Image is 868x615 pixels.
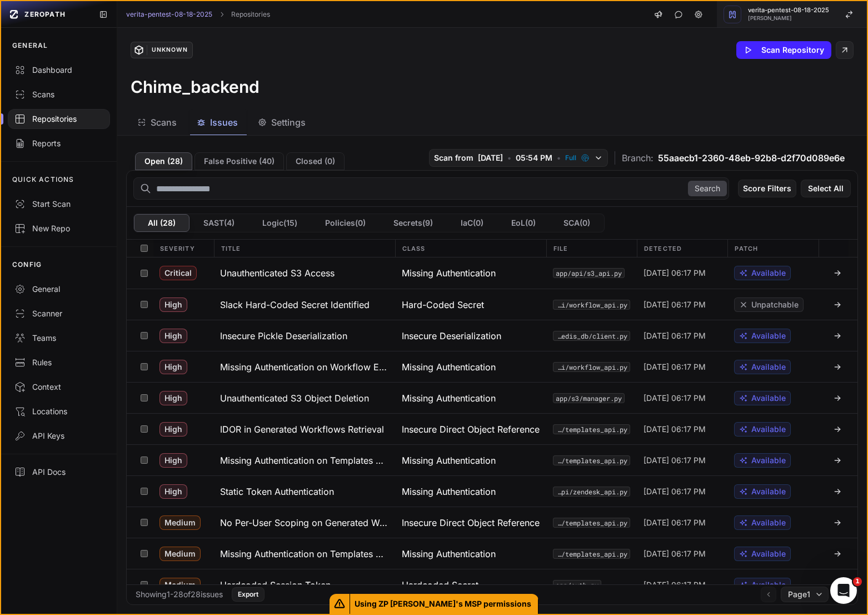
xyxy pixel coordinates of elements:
[213,289,395,320] button: Slack Hard-Coded Secret Identified
[830,577,857,604] iframe: Intercom live chat
[643,548,706,559] span: [DATE] 06:17 PM
[213,320,395,351] button: Insecure Pickle Deserialization
[213,445,395,475] button: Missing Authentication on Templates API
[637,240,727,257] div: Detected
[213,538,395,569] button: Missing Authentication on Templates Endpoints
[402,516,540,529] span: Insecure Direct Object Reference (IDOR)
[220,266,335,280] h3: Unauthenticated S3 Access
[213,383,395,413] button: Unauthenticated S3 Object Deletion
[643,455,706,466] span: [DATE] 06:17 PM
[1,216,117,241] a: New Repo
[736,41,831,59] button: Scan Repository
[553,518,630,528] button: app/api/templates_api.py
[643,267,706,279] span: [DATE] 06:17 PM
[213,351,395,382] button: Missing Authentication on Workflow Endpoints
[14,406,103,417] div: Locations
[643,517,706,528] span: [DATE] 06:17 PM
[159,578,201,592] span: Medium
[210,116,238,129] span: Issues
[220,360,388,374] h3: Missing Authentication on Workflow Endpoints
[1,375,117,399] a: Context
[189,214,248,232] button: SAST(4)
[447,214,497,232] button: IaC(0)
[553,393,625,403] code: app/s3/manager.py
[553,549,630,559] code: app/api/templates_api.py
[516,152,552,163] span: 05:54 PM
[126,10,270,19] nav: breadcrumb
[127,289,857,320] div: High Slack Hard-Coded Secret Identified Hard-Coded Secret app/api/workflow_api.py [DATE] 06:17 PM...
[127,538,857,569] div: Medium Missing Authentication on Templates Endpoints Missing Authentication app/api/templates_api...
[248,214,311,232] button: Logic(15)
[434,152,473,163] span: Scan from
[748,7,829,13] span: verita-pentest-08-18-2025
[402,298,484,311] span: Hard-Coded Secret
[194,152,284,170] button: False Positive (40)
[127,257,857,289] div: Critical Unauthenticated S3 Access Missing Authentication app/api/s3_api.py [DATE] 06:17 PM Avail...
[131,77,260,97] h3: Chime_backend
[550,214,604,232] button: SCA(0)
[1,424,117,448] a: API Keys
[14,89,103,100] div: Scans
[751,267,786,279] span: Available
[1,107,117,131] a: Repositories
[553,455,630,465] button: app/api/templates_api.py
[220,547,388,561] h3: Missing Authentication on Templates Endpoints
[643,579,706,591] span: [DATE] 06:17 PM
[127,569,857,600] div: Medium Hardcoded Session Token Hardcoded Secret app/auth.py [DATE] 06:17 PM Available
[553,424,630,434] code: app/api/templates_api.py
[1,301,117,326] a: Scanner
[688,181,727,196] button: Search
[136,589,223,600] div: Showing 1 - 28 of 28 issues
[751,330,786,341] span: Available
[127,507,857,538] div: Medium No Per-User Scoping on Generated Workflows Insecure Direct Object Reference (IDOR) app/api...
[643,393,706,404] span: [DATE] 06:17 PM
[380,214,447,232] button: Secrets(9)
[751,299,799,310] span: Unpatchable
[135,152,192,170] button: Open (28)
[643,486,706,497] span: [DATE] 06:17 PM
[781,587,829,602] button: Page1
[127,382,857,413] div: High Unauthenticated S3 Object Deletion Missing Authentication app/s3/manager.py [DATE] 06:17 PM ...
[788,589,810,600] span: Page 1
[658,151,845,165] span: 55aaecb1-2360-48eb-92b8-d2f70d089e6e
[643,330,706,341] span: [DATE] 06:17 PM
[14,381,103,393] div: Context
[402,547,496,561] span: Missing Authentication
[565,153,576,162] span: Full
[214,240,395,257] div: Title
[350,594,538,614] span: Using ZP [PERSON_NAME]'s MSP permissions
[553,362,630,372] button: app/api/workflow_api.py
[213,569,395,600] button: Hardcoded Session Token
[402,578,478,592] span: Hardcoded Secret
[12,41,48,50] p: GENERAL
[643,424,706,435] span: [DATE] 06:17 PM
[127,475,857,507] div: High Static Token Authentication Missing Authentication app/api/zendesk_api.py [DATE] 06:17 PM Av...
[751,486,786,497] span: Available
[751,455,786,466] span: Available
[127,320,857,351] div: High Insecure Pickle Deserialization Insecure Deserialization app/redis_db/client.py [DATE] 06:17...
[311,214,380,232] button: Policies(0)
[748,16,829,21] span: [PERSON_NAME]
[159,391,187,405] span: High
[159,360,187,374] span: High
[402,329,501,343] span: Insecure Deserialization
[213,257,395,289] button: Unauthenticated S3 Access
[553,331,630,341] button: app/redis_db/client.py
[751,548,786,559] span: Available
[751,579,786,591] span: Available
[271,116,306,129] span: Settings
[402,485,496,498] span: Missing Authentication
[147,45,192,55] div: Unknown
[159,297,187,312] span: High
[643,361,706,373] span: [DATE] 06:17 PM
[12,260,42,269] p: CONFIG
[738,180,796,197] button: Score Filters
[14,113,103,125] div: Repositories
[402,454,496,467] span: Missing Authentication
[1,399,117,424] a: Locations
[159,484,187,499] span: High
[220,485,334,498] h3: Static Token Authentication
